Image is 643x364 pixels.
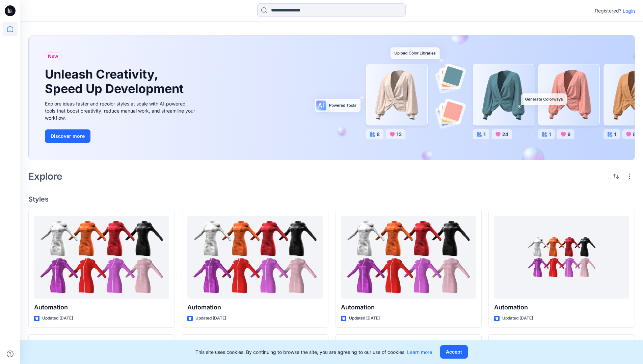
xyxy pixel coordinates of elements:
[349,315,380,322] p: Updated [DATE]
[595,7,621,15] p: Registered?
[494,216,629,299] a: Automation
[407,349,432,355] a: Learn more
[494,303,629,312] p: Automation
[502,315,533,322] p: Updated [DATE]
[623,7,635,14] p: Login
[45,100,197,121] div: Explore ideas faster and recolor styles at scale with AI-powered tools that boost creativity, red...
[34,303,169,312] p: Automation
[187,303,322,312] p: Automation
[187,216,322,299] a: Automation
[341,216,476,299] a: Automation
[45,129,90,143] button: Discover more
[28,195,635,203] h4: Styles
[28,171,62,182] h2: Explore
[195,315,226,322] p: Updated [DATE]
[45,129,197,143] a: Discover more
[440,345,468,359] button: Accept
[195,348,432,356] p: This site uses cookies. By continuing to browse the site, you are agreeing to our use of cookies.
[45,67,187,96] h1: Unleash Creativity, Speed Up Development
[48,52,58,60] span: New
[42,315,73,322] p: Updated [DATE]
[341,303,476,312] p: Automation
[34,216,169,299] a: Automation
